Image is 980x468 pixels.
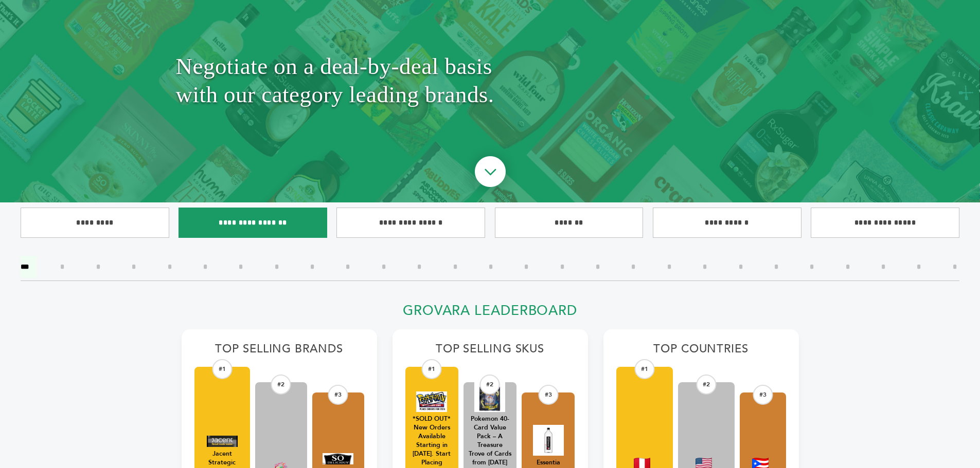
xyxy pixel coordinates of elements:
h2: Top Selling SKUs [405,342,575,362]
div: #1 [212,359,232,379]
h2: Top Selling Brands [194,342,364,362]
img: Essentia Water - 1.5 Liter Bottles [533,425,564,456]
h2: Top Countries [616,342,786,362]
div: #3 [753,385,773,405]
div: #1 [422,359,442,379]
div: #2 [696,375,716,395]
img: Jacent Strategic Manufacturing, LLC [207,436,238,447]
img: *SOLD OUT* New Orders Available Starting in 2026. Start Placing Orders for 2026 now! [416,391,447,412]
div: #2 [271,375,291,395]
img: Pokemon 40-Card Value Pack – A Treasure Trove of Cards from 1996 to 2024 - Starter pack! [474,381,505,412]
div: #1 [634,359,654,379]
div: #3 [538,385,558,405]
img: So Delicious Dairy Free [323,453,353,464]
div: #2 [480,375,500,395]
h2: Grovara Leaderboard [182,303,799,325]
div: #3 [328,385,348,405]
img: ourBrandsHeroArrow.png [463,146,518,200]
